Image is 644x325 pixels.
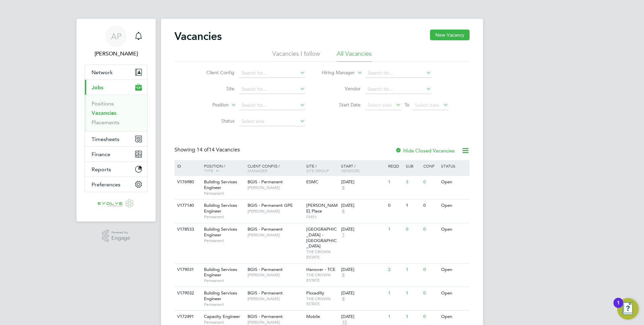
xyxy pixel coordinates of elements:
[85,162,147,177] button: Reports
[248,202,293,208] span: BGIS - Permanent GPE
[341,290,385,296] div: [DATE]
[246,160,305,176] div: Client Config /
[85,147,147,161] button: Finance
[85,199,148,210] a: Go to home page
[174,146,241,153] div: Showing
[85,26,148,58] a: AP[PERSON_NAME]
[339,160,386,176] div: Start /
[204,226,237,238] span: Building Services Engineer
[248,185,303,190] span: [PERSON_NAME]
[306,168,329,173] span: Site Group
[92,110,116,116] a: Vacancies
[341,314,385,320] div: [DATE]
[204,191,244,196] span: Permanent
[197,146,240,153] span: 14 Vacancies
[306,314,320,319] span: Mobile
[306,296,338,307] span: THE CROWN ESTATE
[439,160,469,172] div: Status
[322,86,361,92] label: Vendor
[617,303,620,312] div: 1
[248,290,283,296] span: BGIS - Permanent
[92,151,110,157] span: Finance
[190,102,229,108] label: Position
[368,102,392,108] span: Select date
[365,85,431,94] input: Search for...
[248,320,303,325] span: [PERSON_NAME]
[92,100,114,107] a: Positions
[306,267,335,272] span: Hanover - TCE
[439,176,469,188] div: Open
[85,50,148,58] span: Anthony Perrin
[196,69,234,76] label: Client Config
[102,230,130,242] a: Powered byEngage
[422,160,439,172] div: Conf
[306,290,324,296] span: Piccadilly
[175,311,199,323] div: V172491
[439,287,469,299] div: Open
[92,136,119,142] span: Timesheets
[422,311,439,323] div: 0
[386,287,404,299] div: 1
[341,203,385,208] div: [DATE]
[248,208,303,214] span: [PERSON_NAME]
[175,264,199,276] div: V179031
[175,176,199,188] div: V176980
[306,202,338,214] span: [PERSON_NAME] Place
[306,226,337,249] span: [GEOGRAPHIC_DATA] - [GEOGRAPHIC_DATA]
[430,30,470,40] button: New Vacancy
[204,290,237,301] span: Building Services Engineer
[248,168,267,173] span: Manager
[76,19,156,222] nav: Main navigation
[422,223,439,236] div: 0
[341,272,345,278] span: 8
[415,102,439,108] span: Select date
[196,86,234,92] label: Site
[98,199,135,210] img: evolve-talent-logo-retina.png
[204,314,240,319] span: Capacity Engineer
[402,100,411,109] span: To
[174,30,222,43] h2: Vacancies
[239,117,305,126] input: Select one
[341,179,385,185] div: [DATE]
[197,146,209,153] span: 14 of
[386,160,404,172] div: Reqd
[248,296,303,301] span: [PERSON_NAME]
[239,85,305,94] input: Search for...
[386,223,404,236] div: 1
[341,168,360,173] span: Vendors
[439,199,469,212] div: Open
[92,84,103,91] span: Jobs
[248,226,283,232] span: BGIS - Permanent
[175,160,199,172] div: ID
[85,65,147,80] button: Network
[439,223,469,236] div: Open
[337,50,372,62] li: All Vacancies
[85,132,147,146] button: Timesheets
[422,287,439,299] div: 0
[322,102,361,108] label: Start Date
[204,214,244,220] span: Permanent
[306,249,338,260] span: THE CROWN ESTATE
[248,267,283,272] span: BGIS - Permanent
[404,264,422,276] div: 1
[404,311,422,323] div: 1
[239,101,305,110] input: Search for...
[341,185,345,191] span: 8
[306,272,338,283] span: THE CROWN ESTATE
[365,68,431,78] input: Search for...
[422,264,439,276] div: 0
[111,32,121,41] span: AP
[196,118,234,124] label: Status
[316,69,355,76] label: Hiring Manager
[239,68,305,78] input: Search for...
[111,230,130,235] span: Powered by
[85,80,147,95] button: Jobs
[248,272,303,278] span: [PERSON_NAME]
[341,227,385,232] div: [DATE]
[92,181,120,188] span: Preferences
[85,95,147,131] div: Jobs
[306,214,338,220] span: FMS1
[617,298,639,320] button: Open Resource Center, 1 new notification
[305,160,340,176] div: Site /
[439,264,469,276] div: Open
